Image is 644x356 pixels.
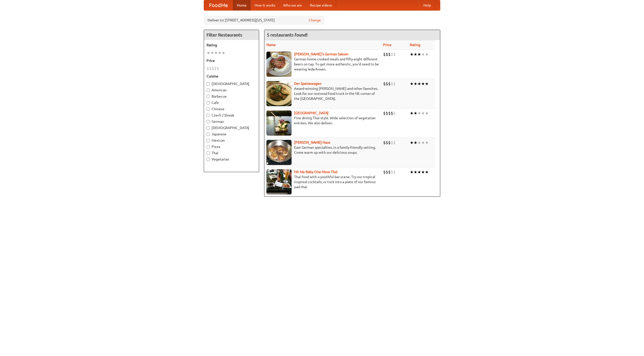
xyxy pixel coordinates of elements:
li: ★ [222,50,225,56]
a: [GEOGRAPHIC_DATA] [294,111,329,115]
li: $ [386,169,388,175]
li: $ [393,52,396,57]
li: $ [391,140,393,145]
li: ★ [410,110,414,116]
li: $ [212,66,214,71]
a: Who we are [279,0,306,10]
b: [PERSON_NAME]'s German Saloon [294,52,348,56]
p: Thai food with a youthful bar scene. Try our tropical inspired cocktails, or tuck into a plate of... [266,174,379,189]
li: ★ [421,81,425,87]
li: ★ [410,52,414,57]
li: ★ [414,81,417,87]
input: [DEMOGRAPHIC_DATA] [207,126,210,130]
li: ★ [417,81,421,87]
a: Name [266,43,276,47]
h4: Filter Restaurants [204,30,259,40]
li: ★ [218,50,222,56]
li: ★ [417,140,421,145]
input: Vegetarian [207,158,210,161]
a: FoodMe [204,0,233,10]
input: Cafe [207,101,210,104]
a: Price [383,43,391,47]
a: Recipe videos [306,0,336,10]
input: German [207,120,210,123]
li: ★ [207,50,210,56]
label: Barbecue [207,94,256,99]
li: $ [383,81,386,87]
img: kohlhaus.jpg [266,140,292,165]
input: Thai [207,151,210,155]
li: $ [386,110,388,116]
input: Japanese [207,133,210,136]
li: $ [207,66,209,71]
li: $ [217,66,219,71]
li: $ [391,81,393,87]
li: ★ [410,140,414,145]
li: ★ [414,140,417,145]
li: $ [383,52,386,57]
a: Home [233,0,251,10]
input: [DEMOGRAPHIC_DATA] [207,82,210,86]
label: German [207,119,256,124]
li: $ [383,110,386,116]
li: ★ [421,110,425,116]
input: Pizza [207,145,210,148]
li: $ [388,110,391,116]
li: ★ [414,169,417,175]
label: Japanese [207,132,256,137]
li: $ [393,81,396,87]
li: ★ [210,50,214,56]
li: ★ [410,81,414,87]
li: $ [391,110,393,116]
li: ★ [425,52,429,57]
label: Mexican [207,138,256,143]
a: How it works [251,0,279,10]
label: Cafe [207,100,256,105]
div: Deliver to: [STREET_ADDRESS][US_STATE] [204,16,325,25]
li: $ [386,52,388,57]
a: Hit Me Baby One More Thai [294,170,338,174]
li: ★ [414,52,417,57]
li: ★ [421,140,425,145]
input: Chinese [207,107,210,111]
img: esthers.jpg [266,52,292,77]
img: satay.jpg [266,110,292,136]
label: [DEMOGRAPHIC_DATA] [207,125,256,130]
p: East German specialties, in a family-friendly setting. Come warm up with our delicious soups. [266,145,379,155]
img: speisewagen.jpg [266,81,292,106]
li: $ [393,140,396,145]
li: $ [393,169,396,175]
li: $ [388,81,391,87]
p: Fine dining Thai-style. Wide selection of vegetarian entrées. We also deliver. [266,115,379,126]
li: $ [214,66,217,71]
a: Rating [410,43,420,47]
li: ★ [425,81,429,87]
a: Der Speisewagen [294,82,321,86]
li: ★ [425,140,429,145]
p: Award-winning [PERSON_NAME] and other favorites. Look for our restored food truck in the NE corne... [266,86,379,101]
a: Change [309,18,321,23]
input: Czech / Slovak [207,114,210,117]
li: ★ [414,110,417,116]
a: [PERSON_NAME] Haus [294,140,330,144]
label: Pizza [207,144,256,149]
ng-pluralize: 5 restaurants found! [267,32,308,37]
input: Barbecue [207,95,210,98]
li: ★ [410,169,414,175]
li: ★ [425,169,429,175]
li: $ [388,52,391,57]
li: $ [383,140,386,145]
img: babythai.jpg [266,169,292,194]
label: [DEMOGRAPHIC_DATA] [207,81,256,86]
li: $ [391,169,393,175]
label: Thai [207,150,256,155]
li: ★ [421,169,425,175]
li: ★ [214,50,218,56]
li: $ [386,140,388,145]
h5: Rating [207,43,256,48]
input: Mexican [207,139,210,142]
p: German home-cooked meals and fifty-eight different beers on tap. To get more authentic, you'd nee... [266,57,379,72]
h5: Cuisine [207,74,256,79]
